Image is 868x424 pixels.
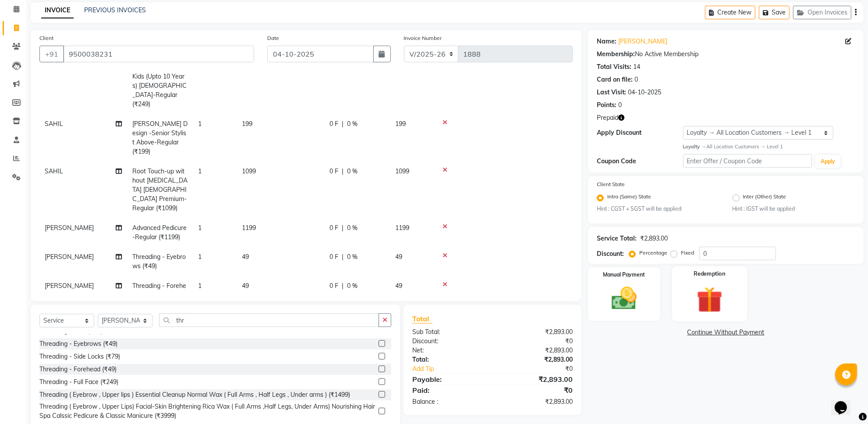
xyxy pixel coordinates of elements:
input: Search or Scan [159,313,379,327]
label: Percentage [639,249,667,257]
span: | [342,119,344,129]
small: Hint : IGST will be applied [733,205,855,213]
button: Save [759,6,790,19]
input: Search by Name/Mobile/Email/Code [63,46,254,62]
div: Threading - Full Face (₹249) [39,377,118,387]
div: Payable: [406,374,492,384]
label: Client [39,34,53,42]
button: +91 [39,46,64,62]
span: SAHIL [45,120,63,128]
span: 1 [198,282,202,290]
span: 199 [395,120,406,128]
span: Threading - Forehead (₹49) [132,282,186,299]
a: [PERSON_NAME] [618,37,667,46]
strong: Loyalty → [683,144,706,150]
label: Intra (Same) State [607,193,651,203]
div: Net: [406,346,492,355]
span: [PERSON_NAME] [45,224,94,232]
div: ₹0 [492,385,579,395]
span: 1 [198,253,202,261]
div: 0 [634,75,638,84]
div: Threading ( Eyebrow , Upper Lips) Facial-Skin Brightening Rica Wax ( Full Arms ,Half Legs, Under ... [39,402,375,420]
span: 0 F [329,167,338,176]
span: Hair Cut - Creative Kids (Upto 10 Years) [DEMOGRAPHIC_DATA]-Regular (₹249) [132,63,187,108]
span: Prepaid [597,113,618,122]
span: 199 [242,120,252,128]
span: SAHIL [45,167,63,175]
div: Membership: [597,50,635,59]
span: 0 F [329,281,338,291]
div: Paid: [406,385,492,395]
span: 0 % [347,252,358,262]
span: | [342,252,344,262]
label: Date [267,34,279,42]
div: ₹2,893.00 [492,327,579,337]
div: Name: [597,37,616,46]
span: [PERSON_NAME] [45,253,94,261]
span: 1099 [395,167,409,175]
label: Manual Payment [603,271,645,279]
span: 0 F [329,223,338,233]
label: Client State [597,180,625,188]
a: Continue Without Payment [590,328,862,337]
label: Invoice Number [404,34,442,42]
div: Sub Total: [406,327,492,337]
div: ₹0 [492,337,579,346]
a: PREVIOUS INVOICES [84,6,146,14]
span: 0 % [347,119,358,129]
span: 0 F [329,252,338,262]
button: Create New [705,6,755,19]
small: Hint : CGST + SGST will be applied [597,205,719,213]
div: Discount: [406,337,492,346]
button: Apply [815,155,840,168]
div: Threading ( Eyebrow , Upper lips ) Essential Cleanup Normal Wax ( Full Arms , Half Legs , Under a... [39,390,350,399]
img: _cash.svg [604,284,645,313]
a: INVOICE [41,3,74,18]
div: Threading - Forehead (₹49) [39,365,117,374]
span: 1 [198,120,202,128]
button: Open Invoices [793,6,851,19]
span: 1 [198,224,202,232]
div: Card on file: [597,75,633,84]
div: ₹2,893.00 [492,355,579,364]
span: 49 [395,253,402,261]
label: Inter (Other) State [743,193,787,203]
div: Last Visit: [597,88,626,97]
div: 04-10-2025 [628,88,661,97]
span: 49 [242,253,249,261]
span: Advanced Pedicure-Regular (₹1199) [132,224,187,241]
span: 1 [198,167,202,175]
div: 0 [618,101,622,110]
div: ₹2,893.00 [492,346,579,355]
div: Total Visits: [597,62,631,72]
span: 0 % [347,167,358,176]
div: ₹2,893.00 [492,374,579,384]
div: All Location Customers → Level 1 [683,143,855,151]
span: [PERSON_NAME] [45,282,94,290]
iframe: chat widget [831,389,859,415]
span: 1099 [242,167,256,175]
span: 1199 [242,224,256,232]
div: Apply Discount [597,128,683,137]
label: Redemption [694,270,725,278]
span: | [342,167,344,176]
div: Balance : [406,397,492,406]
div: Points: [597,101,616,110]
div: Coupon Code [597,157,683,166]
span: 0 % [347,223,358,233]
div: 14 [633,62,640,72]
label: Fixed [681,249,694,257]
div: No Active Membership [597,50,855,59]
span: 49 [242,282,249,290]
div: Threading - Eyebrows (₹49) [39,339,117,349]
span: Total [412,314,432,323]
span: 0 % [347,281,358,291]
div: ₹0 [507,364,579,374]
div: Discount: [597,249,624,259]
div: Service Total: [597,234,637,243]
span: 1199 [395,224,409,232]
div: Total: [406,355,492,364]
div: ₹2,893.00 [492,397,579,406]
span: Root Touch-up without [MEDICAL_DATA] [DEMOGRAPHIC_DATA] Premium-Regular (₹1099) [132,167,188,212]
div: ₹2,893.00 [640,234,668,243]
